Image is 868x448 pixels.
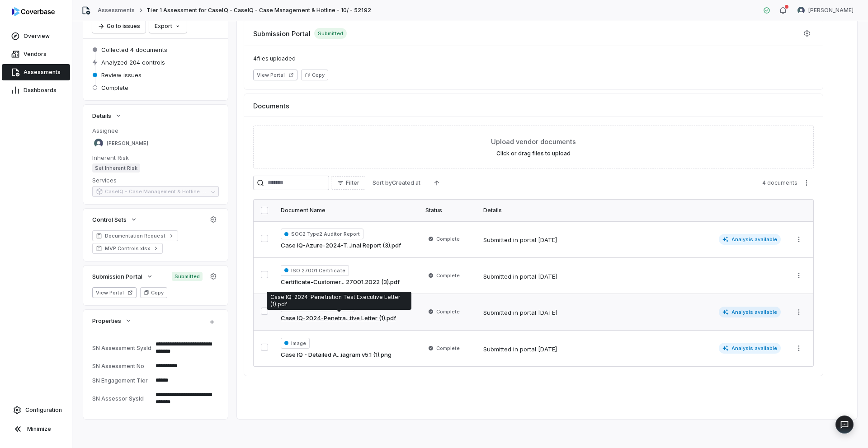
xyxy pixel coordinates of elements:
[428,176,446,190] button: Ascending
[436,272,460,279] span: Complete
[314,28,347,39] span: Submitted
[90,313,135,329] button: Properties
[27,425,51,433] span: Minimize
[90,268,156,285] button: Submission Portal
[253,55,814,62] span: 4 files uploaded
[792,305,806,319] button: More actions
[253,29,311,38] span: Submission Portal
[808,7,854,14] span: [PERSON_NAME]
[92,377,152,384] div: SN Engagement Tier
[92,176,219,184] dt: Services
[483,272,557,281] div: Submitted in portal
[436,235,460,243] span: Complete
[538,236,557,245] div: [DATE]
[281,229,363,239] span: SOC2 Type2 Auditor Report
[101,46,167,54] span: Collected 4 documents
[146,7,371,14] span: Tier 1 Assessment for CaseIQ - CaseIQ - Case Management & Hotline - 10/ - 52192
[436,345,460,352] span: Complete
[270,294,408,308] p: Case IQ-2024-Penetration Test Executive Letter (1).pdf
[92,19,146,33] button: Go to issues
[281,265,349,276] span: ISO 27001 Certificate
[496,150,571,157] label: Click or drag files to upload
[281,350,392,359] a: Case IQ - Detailed A...iagram v5.1 (1).png
[281,314,396,323] a: Case IQ-2024-Penetra...tive Letter (1).pdf
[719,307,781,317] span: Analysis available
[92,395,152,402] div: SN Assessor SysId
[12,7,55,16] img: logo-D7KZi-bG.svg
[92,215,127,224] span: Control Sets
[253,70,297,80] button: View Portal
[98,7,135,14] a: Assessments
[140,287,167,298] button: Copy
[483,207,781,214] div: Details
[92,363,152,369] div: SN Assessment No
[172,272,203,281] span: Submitted
[4,420,68,438] button: Minimize
[2,64,70,80] a: Assessments
[101,58,165,66] span: Analyzed 204 controls
[792,4,859,17] button: Samuel Folarin avatar[PERSON_NAME]
[483,308,557,317] div: Submitted in portal
[301,70,328,80] button: Copy
[797,7,805,14] img: Samuel Folarin avatar
[92,154,219,162] dt: Inherent Risk
[538,308,557,317] div: [DATE]
[491,137,576,146] span: Upload vendor documents
[425,207,472,214] div: Status
[331,176,365,190] button: Filter
[538,345,557,354] div: [DATE]
[281,278,400,287] a: Certificate-Customer... 27001.2022 (3).pdf
[92,345,152,351] div: SN Assessment SysId
[24,51,47,58] span: Vendors
[107,140,148,147] span: [PERSON_NAME]
[24,87,57,94] span: Dashboards
[92,272,142,280] span: Submission Portal
[2,46,70,62] a: Vendors
[792,233,806,246] button: More actions
[281,338,310,349] span: Image
[719,234,781,245] span: Analysis available
[483,345,557,354] div: Submitted in portal
[92,163,140,173] span: Set Inherent Risk
[101,84,128,92] span: Complete
[2,28,70,44] a: Overview
[92,243,163,254] a: MVP Controls.xlsx
[367,176,426,190] button: Sort byCreated at
[253,101,289,111] span: Documents
[436,308,460,315] span: Complete
[105,232,165,239] span: Documentation Request
[90,211,140,228] button: Control Sets
[483,236,557,245] div: Submitted in portal
[433,179,440,187] svg: Ascending
[792,341,806,355] button: More actions
[799,176,814,190] button: More actions
[281,207,415,214] div: Document Name
[92,287,137,298] button: View Portal
[792,269,806,282] button: More actions
[346,179,359,187] span: Filter
[24,69,61,76] span: Assessments
[25,406,62,414] span: Configuration
[92,126,219,135] dt: Assignee
[719,343,781,354] span: Analysis available
[24,33,50,40] span: Overview
[762,179,797,187] span: 4 documents
[94,139,103,148] img: Samuel Folarin avatar
[4,402,68,418] a: Configuration
[90,107,125,124] button: Details
[149,19,187,33] button: Export
[281,241,401,250] a: Case IQ-Azure-2024-T...inal Report (3).pdf
[92,112,111,120] span: Details
[2,82,70,98] a: Dashboards
[92,317,121,325] span: Properties
[105,245,150,252] span: MVP Controls.xlsx
[538,272,557,281] div: [DATE]
[101,71,142,79] span: Review issues
[92,230,178,241] a: Documentation Request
